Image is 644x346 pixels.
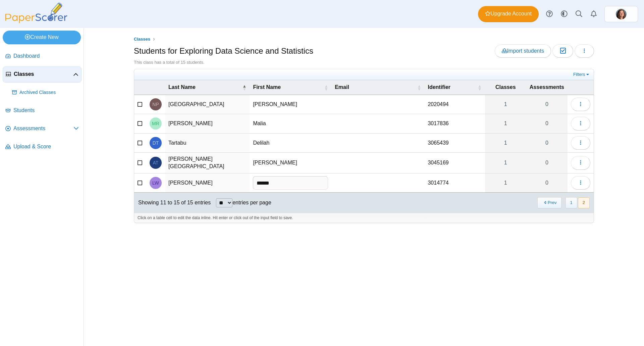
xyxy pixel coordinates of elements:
td: [PERSON_NAME][GEOGRAPHIC_DATA] [165,153,250,174]
td: Tartabu [165,134,250,153]
a: Classes [132,35,152,44]
td: 3014774 [424,174,485,193]
span: Identifier : Activate to sort [478,84,482,91]
span: Upload & Score [13,143,79,150]
a: 1 [485,174,526,192]
span: Identifier [428,84,476,91]
span: Email : Activate to sort [417,84,421,91]
a: Students [3,103,82,119]
a: 0 [526,153,568,173]
span: Classes [488,84,523,91]
a: Filters [572,71,592,78]
button: 1 [566,197,577,208]
a: Create New [3,31,81,44]
span: Delilah Tartabu [153,141,159,145]
td: [PERSON_NAME] [165,174,250,193]
a: PaperScorer [3,18,70,24]
a: 1 [485,134,526,152]
span: Assessments [13,125,73,132]
span: Import students [502,48,544,54]
span: Anthony Torres-Mendoza [153,160,159,165]
label: entries per page [232,200,271,205]
button: 2 [578,197,590,208]
a: ps.MT0nj4qZXFMP7qhl [604,6,638,22]
span: Malia Rojas [152,121,159,126]
td: [GEOGRAPHIC_DATA] [165,95,250,114]
span: Last Name : Activate to invert sorting [242,84,246,91]
span: Email [335,84,416,91]
a: 1 [485,114,526,133]
div: Click on a table cell to edit the data inline. Hit enter or click out of the input field to save. [134,213,594,223]
span: Students [13,107,79,114]
a: Import students [495,44,551,58]
a: 0 [526,95,568,114]
a: 1 [485,153,526,173]
a: Upgrade Account [478,6,539,22]
img: ps.MT0nj4qZXFMP7qhl [616,9,627,19]
span: Assessments [530,84,564,91]
span: Dashboard [13,52,79,60]
span: First Name [253,84,323,91]
td: [PERSON_NAME] [165,114,250,133]
a: Assessments [3,121,82,137]
a: 0 [526,134,568,152]
a: Alerts [586,7,601,21]
span: Lizzy Walker-Rouze [152,181,159,185]
td: 3065439 [424,134,485,153]
button: Previous [537,197,561,208]
a: Archived Classes [9,85,82,101]
span: Archived Classes [19,89,79,96]
span: Upgrade Account [485,10,532,17]
a: Dashboard [3,48,82,64]
td: [PERSON_NAME] [250,153,331,174]
span: Nicole Palermo [152,102,159,107]
h1: Students for Exploring Data Science and Statistics [134,45,313,57]
td: Delilah [250,134,331,153]
td: Malia [250,114,331,133]
span: Classes [14,70,73,78]
span: Classes [134,37,150,42]
img: PaperScorer [3,3,70,23]
td: 3017836 [424,114,485,133]
td: [PERSON_NAME] [250,95,331,114]
td: 3045169 [424,153,485,174]
a: Upload & Score [3,139,82,155]
span: Sydney Street [616,9,627,19]
span: First Name : Activate to sort [324,84,328,91]
a: Classes [3,66,82,83]
div: This class has a total of 15 students. [134,59,594,65]
div: Showing 11 to 15 of 15 entries [134,193,211,213]
span: Last Name [168,84,241,91]
a: 0 [526,114,568,133]
nav: pagination [537,197,590,208]
a: 1 [485,95,526,114]
a: 0 [526,174,568,192]
td: 2020494 [424,95,485,114]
